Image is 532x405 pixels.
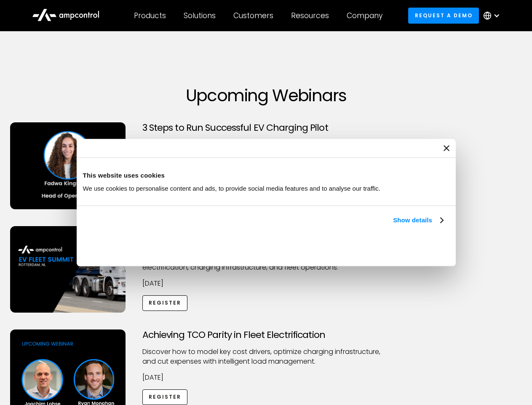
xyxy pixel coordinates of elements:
[291,11,329,20] div: Resources
[325,235,446,259] button: Okay
[142,122,390,133] h3: 3 Steps to Run Successful EV Charging Pilot
[233,11,273,20] div: Customers
[142,329,390,340] h3: Achieving TCO Parity in Fleet Electrification
[142,347,390,366] p: Discover how to model key cost drivers, optimize charging infrastructure, and cut expenses with i...
[142,279,390,288] p: [DATE]
[10,85,522,105] h1: Upcoming Webinars
[134,11,166,20] div: Products
[142,373,390,382] p: [DATE]
[184,11,216,20] div: Solutions
[408,8,479,23] a: Request a demo
[393,215,443,225] a: Show details
[347,11,382,20] div: Company
[83,185,381,192] span: We use cookies to personalise content and ads, to provide social media features and to analyse ou...
[83,170,449,181] div: This website uses cookies
[444,145,449,151] button: Close banner
[142,295,188,311] a: Register
[142,389,188,405] a: Register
